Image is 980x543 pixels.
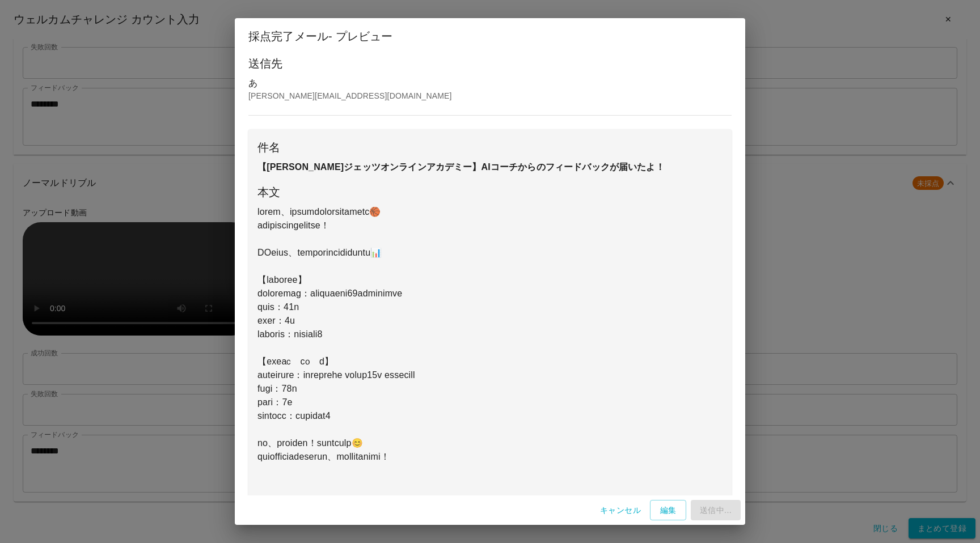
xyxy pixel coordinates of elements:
[235,18,745,54] h2: 採点完了メール - プレビュー
[248,90,732,101] p: [PERSON_NAME][EMAIL_ADDRESS][DOMAIN_NAME]
[257,183,723,201] h6: 本文
[257,160,723,174] p: 【[PERSON_NAME]ジェッツオンラインアカデミー】AIコーチからのフィードバックが届いたよ！
[257,138,723,156] h6: 件名
[248,54,732,73] h6: 送信先
[248,77,732,90] p: あ
[595,500,645,521] button: キャンセル
[650,500,686,521] button: 編集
